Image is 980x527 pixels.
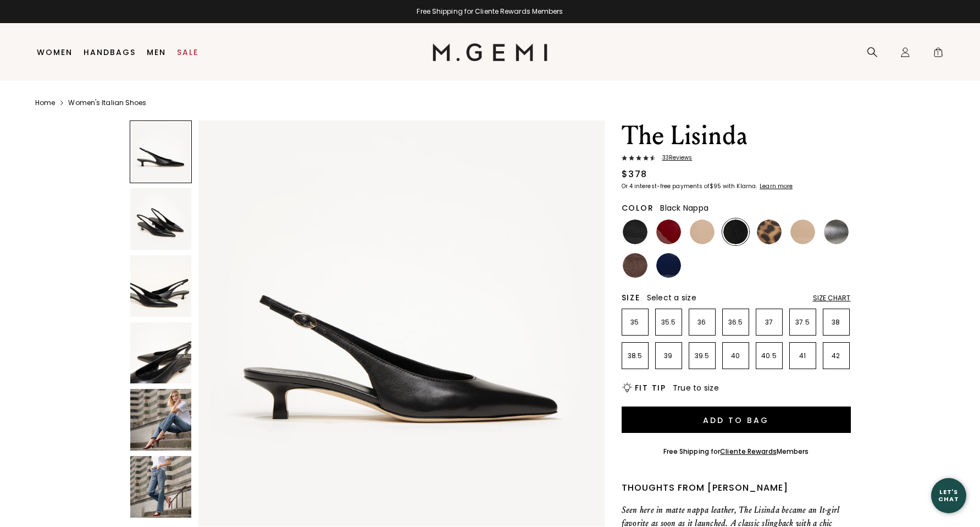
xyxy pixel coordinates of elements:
a: Handbags [84,48,136,57]
div: Thoughts from [PERSON_NAME] [622,481,851,495]
img: Gunmetal Nappa [824,219,849,244]
img: The Lisinda [130,255,192,317]
h2: Fit Tip [635,383,666,392]
img: Leopard Print [757,219,782,244]
img: Black Nappa [723,219,748,244]
p: 39 [656,352,682,360]
h1: The Lisinda [622,120,851,151]
img: Sand Patent [790,219,815,244]
img: Ruby Red Patent [656,219,681,244]
p: 42 [823,352,849,360]
img: The Lisinda [130,456,192,518]
a: Men [147,48,166,57]
p: 36.5 [723,318,749,327]
a: Learn more [758,183,793,190]
img: The Lisinda [198,120,604,526]
h2: Color [622,204,654,212]
img: Black Patent [623,219,647,244]
a: Sale [177,48,198,57]
img: The Lisinda [130,188,192,250]
span: 33 Review s [656,155,693,161]
p: 40 [723,352,749,360]
img: Chocolate Nappa [623,253,647,278]
p: 35.5 [656,318,682,327]
div: $378 [622,168,647,181]
span: True to size [673,382,719,393]
p: 38.5 [622,352,648,360]
p: 37 [756,318,782,327]
p: 39.5 [689,352,715,360]
p: 37.5 [790,318,816,327]
span: Black Nappa [660,202,708,213]
button: Add to Bag [622,407,851,433]
p: 40.5 [756,352,782,360]
klarna-placement-style-amount: $95 [710,182,721,190]
h2: Size [622,293,640,302]
a: Cliente Rewards [720,447,777,456]
a: Home [35,98,55,107]
klarna-placement-style-body: with Klarna [723,182,758,190]
img: Beige Nappa [690,219,715,244]
span: 1 [933,49,944,60]
span: Select a size [647,292,696,303]
img: Navy Patent [656,253,681,278]
div: Size Chart [813,294,851,303]
img: M.Gemi [433,43,547,61]
klarna-placement-style-body: Or 4 interest-free payments of [622,182,710,190]
p: 38 [823,318,849,327]
p: 35 [622,318,648,327]
img: The Lisinda [130,322,192,384]
p: 36 [689,318,715,327]
a: Women [37,48,73,57]
div: Let's Chat [931,488,966,502]
klarna-placement-style-cta: Learn more [760,182,793,190]
p: 41 [790,352,816,360]
img: The Lisinda [130,389,192,451]
a: Women's Italian Shoes [68,98,146,107]
div: Free Shipping for Members [663,447,809,456]
a: 33Reviews [622,155,851,163]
